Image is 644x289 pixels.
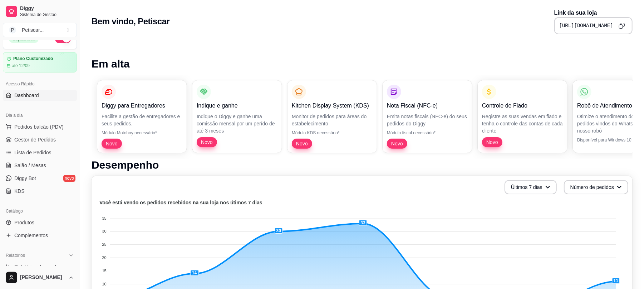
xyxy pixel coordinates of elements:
[197,101,277,110] p: Indique e ganhe
[6,253,25,258] span: Relatórios
[387,101,468,110] p: Nota Fiscal (NFC-e)
[505,180,557,194] button: Últimos 7 dias
[14,188,25,195] span: KDS
[14,92,39,99] span: Dashboard
[3,205,77,217] div: Catálogo
[20,12,74,18] span: Sistema de Gestão
[3,110,77,121] div: Dia a dia
[14,263,62,270] span: Relatórios de vendas
[14,162,46,169] span: Salão / Mesas
[3,230,77,241] a: Complementos
[3,3,77,20] a: DiggySistema de Gestão
[102,269,107,273] tspan: 15
[102,101,182,110] p: Diggy para Entregadores
[102,255,107,260] tspan: 20
[14,232,48,239] span: Complementos
[482,101,563,110] p: Controle de Fiado
[3,78,77,90] div: Acesso Rápido
[103,140,121,147] span: Novo
[383,80,472,153] button: Nota Fiscal (NFC-e)Emita notas fiscais (NFC-e) do seus pedidos do DiggyMódulo fiscal necessário*Novo
[14,136,56,143] span: Gestor de Pedidos
[102,229,107,234] tspan: 30
[564,180,628,194] button: Número de pedidos
[554,9,633,17] p: Link da sua loja
[9,26,16,34] span: P
[3,90,77,101] a: Dashboard
[22,26,44,34] div: Petiscar ...
[387,130,468,136] p: Módulo fiscal necessário*
[387,113,468,127] p: Emita notas fiscais (NFC-e) do seus pedidos do Diggy
[102,282,107,286] tspan: 10
[102,113,182,127] p: Facilite a gestão de entregadores e seus pedidos.
[3,217,77,228] a: Produtos
[13,56,53,61] article: Plano Customizado
[192,80,282,153] button: Indique e ganheIndique o Diggy e ganhe uma comissão mensal por um perído de até 3 mesesNovo
[92,58,633,70] h1: Em alta
[616,20,628,31] button: Copy to clipboard
[3,23,77,37] button: Select a team
[482,113,563,134] p: Registre as suas vendas em fiado e tenha o controle das contas de cada cliente
[92,159,633,171] h1: Desempenho
[14,175,36,182] span: Diggy Bot
[292,101,373,110] p: Kitchen Display System (KDS)
[478,80,567,153] button: Controle de FiadoRegistre as suas vendas em fiado e tenha o controle das contas de cada clienteNovo
[102,243,107,247] tspan: 25
[14,123,64,130] span: Pedidos balcão (PDV)
[99,200,262,206] text: Você está vendo os pedidos recebidos na sua loja nos útimos 7 dias
[14,219,34,226] span: Produtos
[293,140,311,147] span: Novo
[388,140,406,147] span: Novo
[102,216,107,220] tspan: 35
[3,52,77,73] a: Plano Customizadoaté 12/09
[292,113,373,127] p: Monitor de pedidos para áreas do estabelecimento
[92,16,169,27] h2: Bem vindo, Petiscar
[483,139,501,146] span: Novo
[20,5,74,12] span: Diggy
[3,185,77,197] a: KDS
[3,134,77,145] a: Gestor de Pedidos
[197,113,277,134] p: Indique o Diggy e ganhe uma comissão mensal por um perído de até 3 meses
[559,22,613,29] pre: [URL][DOMAIN_NAME]
[3,147,77,158] a: Lista de Pedidos
[3,173,77,184] a: Diggy Botnovo
[292,130,373,136] p: Módulo KDS necessário*
[3,261,77,273] a: Relatórios de vendas
[97,80,187,153] button: Diggy para EntregadoresFacilite a gestão de entregadores e seus pedidos.Módulo Motoboy necessário...
[3,269,77,286] button: [PERSON_NAME]
[198,139,216,146] span: Novo
[3,121,77,133] button: Pedidos balcão (PDV)
[3,160,77,171] a: Salão / Mesas
[12,63,30,69] article: até 12/09
[287,80,377,153] button: Kitchen Display System (KDS)Monitor de pedidos para áreas do estabelecimentoMódulo KDS necessário...
[102,130,182,136] p: Módulo Motoboy necessário*
[20,274,65,281] span: [PERSON_NAME]
[14,149,51,156] span: Lista de Pedidos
